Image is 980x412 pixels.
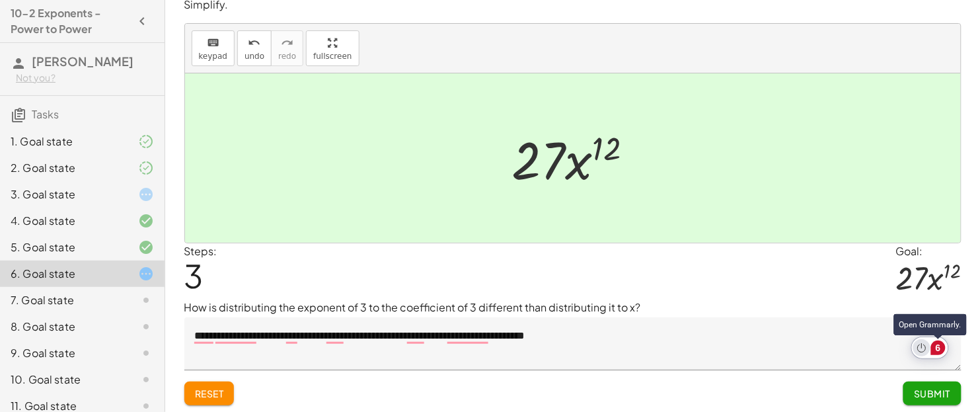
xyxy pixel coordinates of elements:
[138,213,154,229] i: Task finished and correct.
[278,52,296,61] span: redo
[32,54,133,69] span: [PERSON_NAME]
[138,319,154,335] i: Task not started.
[32,107,59,121] span: Tasks
[11,292,117,308] div: 7. Goal state
[207,35,219,51] i: keyboard
[184,382,235,405] button: Reset
[903,382,961,405] button: Submit
[138,160,154,176] i: Task finished and part of it marked as correct.
[11,239,117,255] div: 5. Goal state
[281,35,293,51] i: redo
[184,255,204,296] span: 3
[138,239,154,255] i: Task finished and correct.
[184,244,217,258] label: Steps:
[184,300,961,315] p: How is distributing the exponent of 3 to the coefficient of 3 different than distributing it to x?
[138,345,154,361] i: Task not started.
[184,317,961,370] textarea: To enrich screen reader interactions, please activate Accessibility in Grammarly extension settings
[306,30,359,66] button: fullscreen
[11,160,117,176] div: 2. Goal state
[11,186,117,202] div: 3. Goal state
[896,243,961,259] div: Goal:
[16,71,154,85] div: Not you?
[237,30,272,66] button: undoundo
[11,213,117,229] div: 4. Goal state
[11,134,117,149] div: 1. Goal state
[195,388,224,399] span: Reset
[138,372,154,388] i: Task not started.
[138,186,154,202] i: Task started.
[248,35,261,51] i: undo
[138,266,154,282] i: Task started.
[11,266,117,282] div: 6. Goal state
[138,292,154,308] i: Task not started.
[11,372,117,388] div: 10. Goal state
[245,52,264,61] span: undo
[138,134,154,149] i: Task finished and part of it marked as correct.
[199,52,228,61] span: keypad
[11,345,117,361] div: 9. Goal state
[271,30,303,66] button: redoredo
[914,388,950,399] span: Submit
[11,319,117,335] div: 8. Goal state
[11,5,130,37] h4: 10-2 Exponents - Power to Power
[313,52,352,61] span: fullscreen
[192,30,235,66] button: keyboardkeypad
